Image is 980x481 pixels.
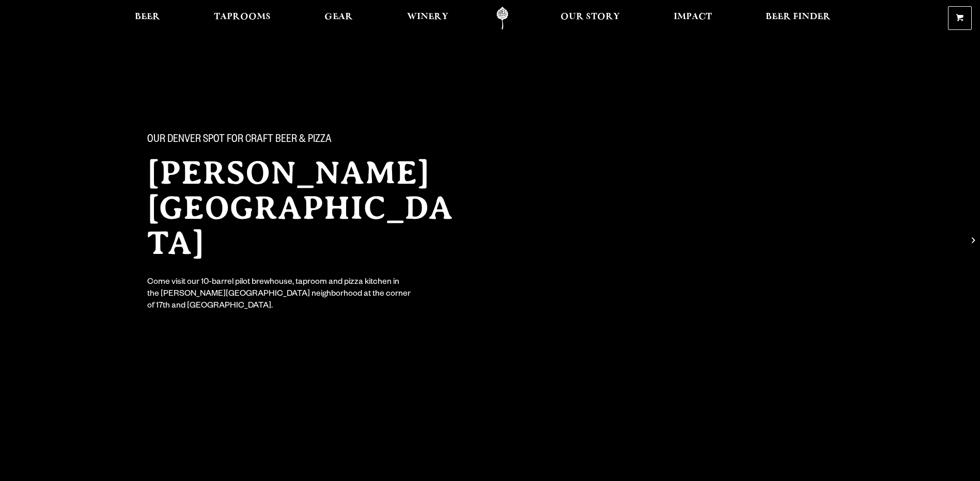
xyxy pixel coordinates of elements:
div: Come visit our 10-barrel pilot brewhouse, taproom and pizza kitchen in the [PERSON_NAME][GEOGRAPH... [147,277,412,313]
h2: [PERSON_NAME][GEOGRAPHIC_DATA] [147,155,470,261]
span: Impact [674,13,712,21]
a: Gear [318,7,360,30]
a: Odell Home [483,7,522,30]
a: Beer [128,7,167,30]
a: Impact [667,7,719,30]
span: Beer Finder [766,13,831,21]
a: Winery [400,7,455,30]
span: Taprooms [214,13,271,21]
span: Our Denver spot for craft beer & pizza [147,134,332,147]
span: Beer [135,13,160,21]
span: Winery [407,13,448,21]
a: Beer Finder [759,7,837,30]
a: Our Story [554,7,627,30]
span: Our Story [561,13,620,21]
span: Gear [324,13,353,21]
a: Taprooms [207,7,277,30]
